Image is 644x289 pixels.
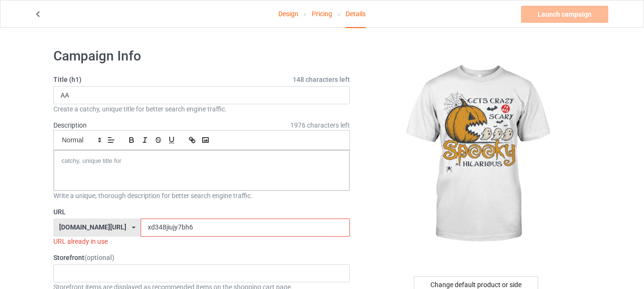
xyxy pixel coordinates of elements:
[293,75,350,84] span: 148 characters left
[53,75,350,84] label: Title (h1)
[290,120,350,130] span: 1976 characters left
[53,191,350,200] div: Write a unique, thorough description for better search engine traffic.
[53,237,350,246] div: URL already in use
[346,0,366,28] div: Details
[53,253,350,262] label: Storefront
[278,0,298,27] a: Design
[84,254,114,261] span: (optional)
[53,121,87,129] label: Description
[59,224,126,230] div: [DOMAIN_NAME][URL]
[312,0,332,27] a: Pricing
[53,207,350,217] label: URL
[61,157,122,164] span: catchy, unique title for
[53,104,350,114] div: Create a catchy, unique title for better search engine traffic.
[53,48,350,65] h1: Campaign Info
